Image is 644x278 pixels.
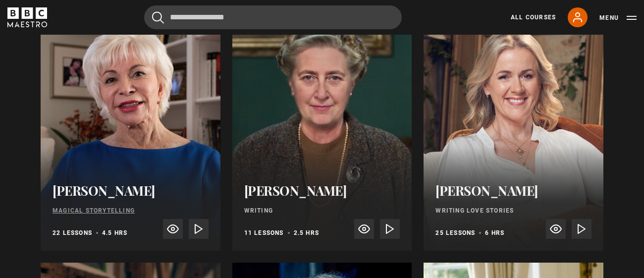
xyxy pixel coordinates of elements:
a: Magical Storytelling [53,207,135,214]
button: Toggle navigation [599,13,637,23]
input: Search [144,5,402,29]
a: Writing Love Stories [435,207,514,214]
a: Writing [244,207,273,214]
svg: BBC Maestro [7,7,47,27]
a: All Courses [511,13,556,22]
button: Submit the search query [152,11,164,24]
